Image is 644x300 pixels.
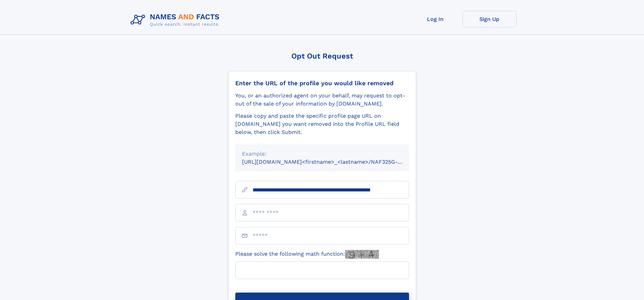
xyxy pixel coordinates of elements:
[235,250,379,259] label: Please solve the following math function:
[235,79,409,87] div: Enter the URL of the profile you would like removed
[408,11,462,27] a: Log In
[242,159,422,165] small: [URL][DOMAIN_NAME]<firstname>_<lastname>/NAF325G-xxxxxxxx
[128,11,225,29] img: Logo Names and Facts
[462,11,517,27] a: Sign Up
[235,112,409,136] div: Please copy and paste the specific profile page URL on [DOMAIN_NAME] you want removed into the Pr...
[228,52,416,60] div: Opt Out Request
[235,92,409,108] div: You, or an authorized agent on your behalf, may request to opt-out of the sale of your informatio...
[242,150,402,158] div: Example:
